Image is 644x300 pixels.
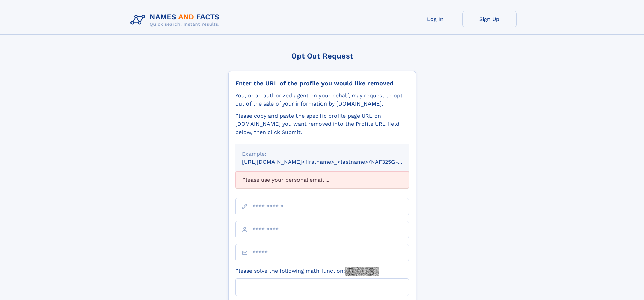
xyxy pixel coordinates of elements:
small: [URL][DOMAIN_NAME]<firstname>_<lastname>/NAF325G-xxxxxxxx [242,159,422,165]
a: Log In [408,11,462,27]
div: You, or an authorized agent on your behalf, may request to opt-out of the sale of your informatio... [235,92,409,108]
div: Please use your personal email ... [235,171,409,188]
a: Sign Up [462,11,517,27]
div: Opt Out Request [228,52,416,60]
label: Please solve the following math function: [235,267,379,276]
div: Example: [242,150,402,158]
img: Logo Names and Facts [128,11,225,29]
div: Please copy and paste the specific profile page URL on [DOMAIN_NAME] you want removed into the Pr... [235,112,409,136]
div: Enter the URL of the profile you would like removed [235,79,409,87]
